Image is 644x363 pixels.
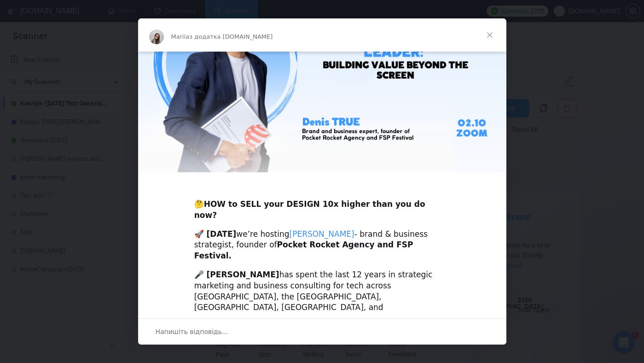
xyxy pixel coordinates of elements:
[473,18,506,52] span: Закрити
[290,229,354,239] a: [PERSON_NAME]
[194,270,279,279] b: 🎤 [PERSON_NAME]
[194,240,413,260] b: Pocket Rocket Agency and FSP Festival.
[194,188,450,221] div: 🤔
[194,199,425,220] b: HOW to SELL your DESIGN 10x higher than you do now?
[194,269,450,324] div: has spent the last 12 years in strategic marketing and business consulting for tech across [GEOGR...
[194,229,450,262] div: we’re hosting - brand & business strategist, founder of
[138,318,506,345] div: Відкрити бесіду й відповісти
[156,326,229,338] span: Напишіть відповідь…
[194,229,237,239] b: 🚀 [DATE]
[149,29,164,44] img: Profile image for Mariia
[189,33,273,40] span: з додатка [DOMAIN_NAME]
[171,33,190,40] span: Mariia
